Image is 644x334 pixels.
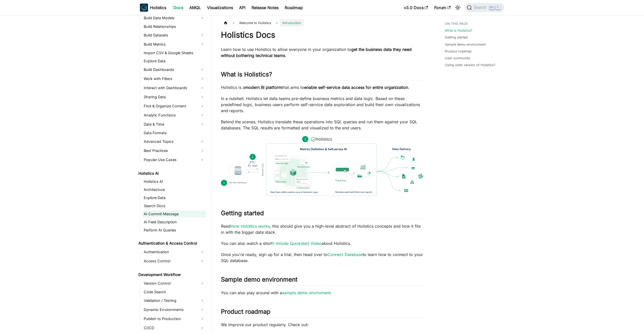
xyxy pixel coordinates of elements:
a: Search Docs [142,202,206,209]
a: Access Control [142,257,206,265]
a: Product roadmap [445,49,472,54]
h2: Sample demo environment [221,276,425,285]
a: How Holistics works [231,224,270,229]
a: Forum [431,4,454,12]
b: Holistics [150,5,166,11]
a: Import CSV & Google Sheets [142,49,206,56]
a: Authentication & Access Control [137,240,206,247]
h2: What is Holistics? [221,71,425,80]
img: How Holistics fits in your Data Stack [221,136,425,196]
a: Find & Organize Content [142,102,206,110]
a: 1-minute Quickstart Video [273,241,322,246]
a: Authentication [142,248,206,256]
a: Build Data Models [142,14,206,22]
p: You can also play around with a . [221,290,425,296]
strong: enable self-service data access for entire organization [304,85,408,90]
a: Holistics AI [142,178,206,185]
p: Learn how to use Holistics to allow everyone in your organization to . [221,46,425,58]
a: v3.0 Docs [401,4,431,12]
p: We improve our product regularly. Check out: [221,322,425,328]
strong: modern BI platform [245,85,282,90]
a: Architecture [142,186,206,193]
a: Build Datasets [142,31,206,39]
a: Home page [221,19,231,27]
p: In a nutshell: Holistics let data teams pre-define business metrics and data logic. Based on thes... [221,95,425,114]
img: Holistics [140,4,148,12]
a: Explore Data [142,57,206,65]
a: AI Commit Message [142,210,206,218]
a: Release Notes [248,4,282,12]
p: Behind the scenes, Holistics translate these operations into SQL queries and run them against you... [221,119,425,131]
a: Publish to Production [142,315,206,323]
a: Data Formats [142,129,206,136]
span: Introduction [280,19,304,27]
a: Popular Use Cases [142,156,206,164]
p: Once you're ready, sign up for a trial, then head over to to learn how to connect to your SQL dat... [221,251,425,264]
a: What is Holistics? [445,28,472,33]
p: Read , this should give you a high-level abstract of Holistics concepts and how it fits in with t... [221,223,425,235]
nav: Docs sidebar [135,15,211,334]
a: Version Control [142,279,206,287]
span: Welcome to Holistics [237,19,274,27]
a: CI/CD [142,324,206,332]
a: Explore Data [142,194,206,201]
a: Sharing Data [142,93,206,101]
a: Connect Database [327,252,363,257]
a: Work with Filters [142,75,206,83]
h2: Product roadmap [221,308,425,318]
a: Analytic Functions [142,111,206,119]
a: HolisticsHolistics [140,4,166,12]
button: Search (Ctrl+K) [465,3,504,12]
a: Advanced Topics [142,137,206,146]
a: Code Search [142,288,206,296]
a: Holistics AI [137,170,206,177]
a: Development Workflow [137,271,206,278]
p: You can also watch a short about Holistics. [221,240,425,246]
button: Switch between dark and light mode (currently light mode) [454,4,462,12]
a: Visualizations [204,4,236,12]
kbd: K [495,5,501,10]
a: Date & Time [142,120,206,128]
h1: Holistics Docs [221,30,425,40]
a: Best Practices [142,147,206,155]
a: Docs [170,4,186,12]
a: Using older version of Holistics? [445,63,495,67]
nav: Breadcrumbs [221,19,425,27]
a: Validation / Testing [142,297,206,305]
span: Search [472,5,489,10]
a: Dynamic Environments [142,306,206,314]
h2: Getting started [221,209,425,219]
a: Interact with Dashboards [142,84,206,92]
a: User community [445,56,470,61]
a: Build Metrics [142,40,206,48]
a: sample demo enviroment [282,290,330,295]
a: Perform AI Queries [142,227,206,234]
a: Build Relationships [142,23,206,30]
a: Getting started [445,35,468,40]
a: API [236,4,248,12]
a: AMQL [186,4,204,12]
p: Holistics is a that aims to . [221,84,425,90]
a: AI Field Description [142,219,206,226]
a: Sample demo environment [445,42,486,47]
a: Roadmap [282,4,306,12]
a: Build Dashboards [142,66,206,74]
